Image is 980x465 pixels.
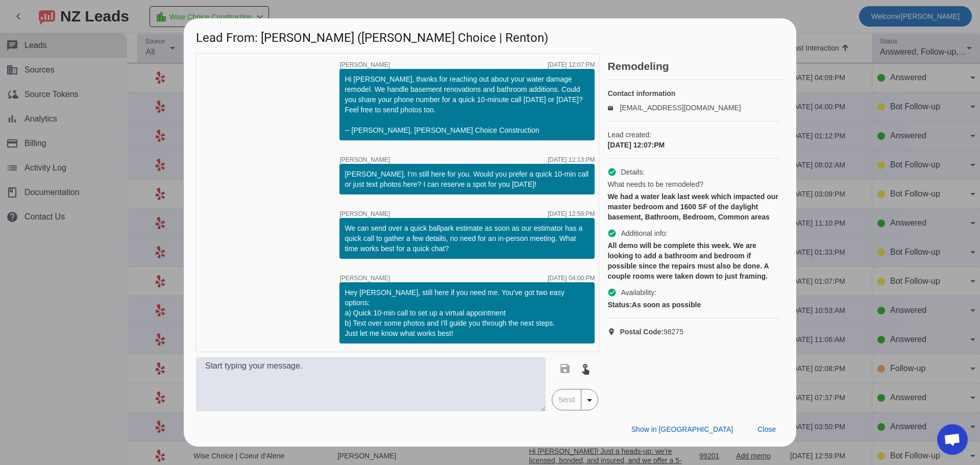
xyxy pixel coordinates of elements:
button: Show in [GEOGRAPHIC_DATA] [623,420,741,438]
div: All demo will be complete this week. We are looking to add a bathroom and bedroom if possible sin... [607,240,780,281]
mat-icon: arrow_drop_down [583,394,596,406]
h4: Contact information [607,88,780,99]
span: Additional info: [621,228,668,238]
mat-icon: location_on [607,328,620,336]
span: [PERSON_NAME] [339,275,390,281]
strong: Postal Code: [620,328,664,336]
span: Close [757,425,776,433]
mat-icon: email [607,105,620,110]
mat-icon: check_circle [607,167,617,177]
span: [PERSON_NAME] [339,157,390,163]
div: [DATE] 12:59:PM [548,211,595,217]
strong: Status: [607,301,631,309]
span: 98275 [620,327,683,337]
div: We can send over a quick ballpark estimate as soon as our estimator has a quick call to gather a ... [345,223,590,254]
div: As soon as possible [607,300,780,310]
a: [EMAIL_ADDRESS][DOMAIN_NAME] [620,104,741,112]
h1: Lead From: [PERSON_NAME] ([PERSON_NAME] Choice | Renton) [184,18,796,53]
div: [DATE] 04:00:PM [548,275,595,281]
div: [PERSON_NAME], I'm still here for you. Would you prefer a quick 10-min call or just text photos h... [345,169,590,189]
div: [DATE] 12:07:PM [548,62,595,68]
h2: Remodeling [607,61,784,71]
span: What needs to be remodeled? [607,179,703,189]
div: Open chat [937,424,968,455]
div: [DATE] 12:13:PM [548,157,595,163]
span: Show in [GEOGRAPHIC_DATA] [631,425,733,433]
span: Availability: [621,287,656,298]
div: Hey [PERSON_NAME], still here if you need me. You've got two easy options: a) Quick 10-min call t... [345,287,590,338]
div: We had a water leak last week which impacted our master bedroom and 1600 SF of the daylight basem... [607,191,780,222]
mat-icon: check_circle [607,288,617,297]
span: Lead created: [607,130,780,140]
span: Details: [621,167,645,177]
mat-icon: check_circle [607,229,617,238]
div: Hi [PERSON_NAME], thanks for reaching out about your water damage remodel. We handle basement ren... [345,74,590,135]
span: [PERSON_NAME] [339,211,390,217]
button: Close [749,420,784,438]
mat-icon: touch_app [579,362,592,375]
div: [DATE] 12:07:PM [607,140,780,150]
span: [PERSON_NAME] [339,62,390,68]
